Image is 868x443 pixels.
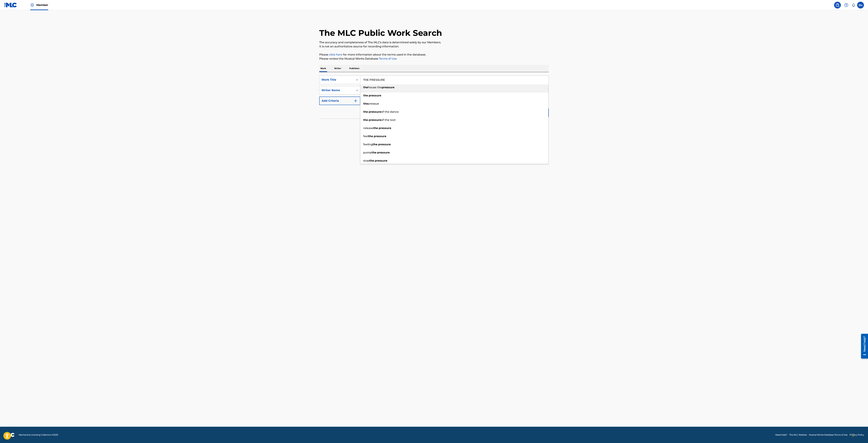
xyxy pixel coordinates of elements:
[363,94,368,97] strong: the
[319,65,327,72] p: Work
[363,86,368,89] strong: the
[378,143,391,146] strong: pressure
[363,110,368,113] strong: the
[373,143,377,146] strong: the
[843,2,850,8] div: Help
[368,86,382,89] span: house the
[4,3,17,7] img: MLC Logo
[844,3,848,7] img: help
[372,151,376,154] strong: the
[348,65,361,72] p: Publisher
[369,110,381,113] strong: pressure
[775,433,787,436] a: Need Help?
[363,102,368,105] strong: the
[4,433,15,437] img: logo
[835,3,839,7] img: search
[369,94,381,97] strong: pressure
[321,88,352,92] div: Writer Name
[319,53,549,57] p: Please for more information about the terms used in the database.
[849,433,864,436] a: Privacy Policy
[368,135,373,138] strong: the
[36,3,48,7] span: Member
[363,159,369,162] span: stop
[333,65,342,72] p: Writer
[363,118,368,122] strong: the
[363,126,373,130] span: release
[851,427,868,443] iframe: Chat Widget
[373,126,378,130] strong: the
[19,433,58,436] span: Mechanical Licensing Collective © 2025
[354,99,358,103] img: 9d2ae6d4665cec9f34b9.svg
[368,102,379,105] span: pressue
[319,57,549,61] p: Please review the Musical Works Database
[374,135,386,138] strong: pressure
[363,143,373,146] span: feeling
[858,333,868,360] iframe: Resource Center
[363,151,372,154] span: pump
[857,2,864,8] div: User Menu
[319,40,549,44] p: The accuracy and completeness of The MLC's data is determined solely by our Members.
[852,430,854,440] div: Slepen
[381,110,399,113] span: of the dance
[321,78,352,82] div: Work Title
[809,433,847,436] a: Musical Works Database Terms of Use
[369,118,381,122] strong: pressure
[382,86,394,89] strong: pressure
[379,126,391,130] strong: pressure
[852,3,855,7] div: Notifications
[375,159,387,162] strong: pressure
[319,44,549,49] p: It is not an authoritative source for recording information.
[789,433,807,436] a: The MLC Website
[329,53,342,56] a: click here
[369,159,374,162] strong: the
[851,427,868,443] div: Chatwidget
[834,2,841,8] a: Public Search
[319,97,360,105] button: Add Criteria
[319,28,442,38] h1: The MLC Public Work Search
[378,57,397,60] a: Terms of Use
[381,118,396,122] span: of the text
[363,135,368,138] span: feel
[377,151,390,154] strong: pressure
[319,76,549,119] form: Search Form
[30,3,34,7] img: Top Rightsholder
